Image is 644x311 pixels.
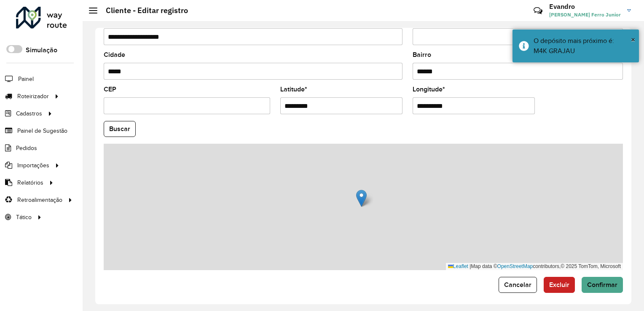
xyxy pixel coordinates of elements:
span: | [470,263,471,269]
span: Pedidos [16,144,37,153]
span: Confirmar [587,281,617,288]
button: Cancelar [499,277,537,293]
div: Map data © contributors,© 2025 TomTom, Microsoft [446,263,623,270]
label: CEP [104,84,116,94]
button: Close [631,33,635,46]
button: Confirmar [582,277,623,293]
span: Painel de Sugestão [17,126,67,135]
a: Leaflet [448,263,468,269]
span: × [631,35,635,44]
img: Marker [356,190,367,207]
span: Cadastros [16,109,42,118]
span: Cancelar [504,281,531,288]
span: Retroalimentação [17,196,62,204]
label: Bairro [413,50,431,60]
span: Painel [18,75,34,83]
label: Latitude [280,84,307,94]
button: Excluir [544,277,575,293]
span: Excluir [549,281,569,288]
span: Importações [17,161,49,170]
a: Contato Rápido [529,2,547,20]
span: [PERSON_NAME] Ferro Junior [549,11,621,19]
label: Cidade [104,50,125,60]
a: OpenStreetMap [497,263,533,269]
h2: Cliente - Editar registro [97,6,188,15]
span: Roteirizador [17,92,49,101]
span: Relatórios [17,178,43,187]
h3: Evandro [549,3,621,11]
button: Buscar [104,121,136,137]
span: Tático [16,213,32,222]
div: O depósito mais próximo é: M4K GRAJAU [534,36,633,56]
label: Longitude [413,84,445,94]
label: Simulação [26,45,57,55]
